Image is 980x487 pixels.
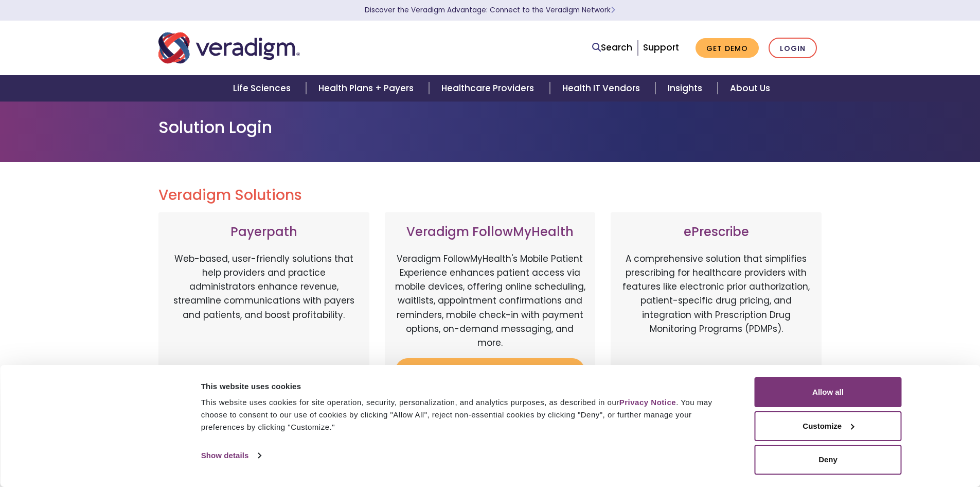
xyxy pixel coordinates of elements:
h1: Solution Login [158,117,822,137]
h3: Payerpath [169,225,359,240]
a: Search [592,41,632,55]
span: Learn More [611,5,615,15]
img: Veradigm logo [158,31,300,65]
h2: Veradigm Solutions [158,187,822,204]
div: This website uses cookies for site operation, security, personalization, and analytics purposes, ... [201,396,732,433]
a: Login to Veradigm FollowMyHealth [395,358,585,392]
p: Veradigm FollowMyHealth's Mobile Patient Experience enhances patient access via mobile devices, o... [395,252,585,350]
a: Show details [201,448,261,463]
a: Health Plans + Payers [306,75,429,102]
p: A comprehensive solution that simplifies prescribing for healthcare providers with features like ... [621,252,811,360]
a: Discover the Veradigm Advantage: Connect to the Veradigm NetworkLearn More [365,5,615,15]
a: Get Demo [696,38,759,58]
a: Insights [655,75,718,102]
a: About Us [718,75,782,102]
a: Privacy Notice [619,398,676,407]
a: Support [643,41,679,54]
button: Allow all [755,377,902,407]
a: Healthcare Providers [429,75,549,102]
div: This website uses cookies [201,380,732,393]
p: Web-based, user-friendly solutions that help providers and practice administrators enhance revenu... [169,252,359,360]
a: Life Sciences [221,75,306,102]
button: Deny [755,445,902,475]
a: Login [769,38,817,59]
h3: Veradigm FollowMyHealth [395,225,585,240]
h3: ePrescribe [621,225,811,240]
a: Health IT Vendors [550,75,655,102]
button: Customize [755,411,902,441]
